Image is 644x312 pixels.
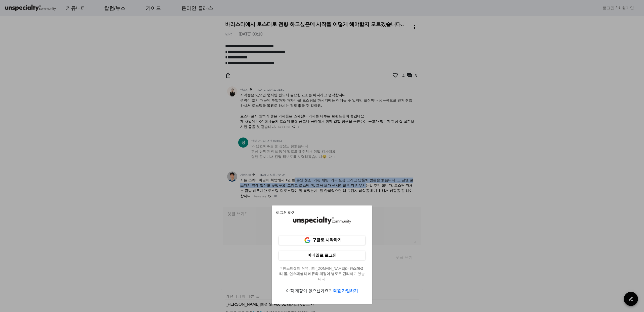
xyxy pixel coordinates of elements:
[2,160,33,172] a: 홈
[279,236,365,245] a: 구글로 시작하기
[333,289,358,293] b: 회원 가입하기
[276,266,368,282] span: * 언스페셜티 커뮤니티([DOMAIN_NAME])는 되고 있습니다.
[16,167,19,171] span: 홈
[286,289,331,293] span: 아직 계정이 없으신가요?
[286,289,358,293] a: 아직 계정이 없으신가요?회원 가입하기
[276,210,296,216] mat-card-title: 로그인하기
[78,167,84,171] span: 설정
[307,253,337,257] b: 이메일로 로그인
[312,238,342,242] b: 구글로 시작하기
[279,251,365,260] a: 이메일로 로그인
[33,160,65,172] a: 대화
[65,160,97,172] a: 설정
[46,167,52,171] span: 대화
